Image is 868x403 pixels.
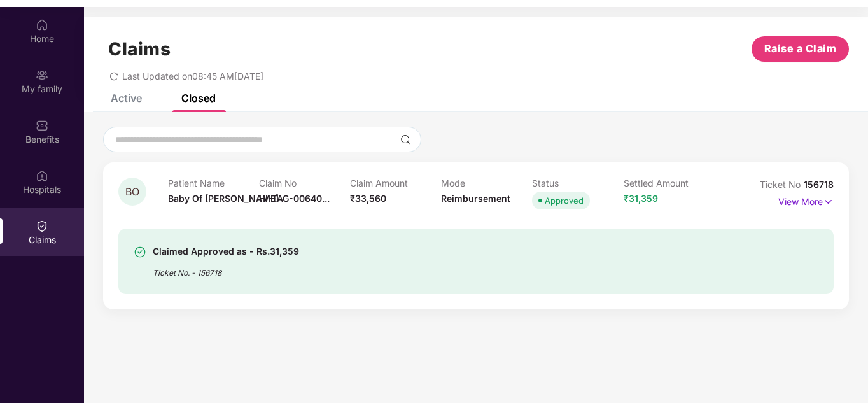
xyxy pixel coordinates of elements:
[181,92,216,104] div: Closed
[168,193,279,204] span: Baby Of [PERSON_NAME]
[624,178,715,188] p: Settled Amount
[125,187,139,197] span: BO
[441,193,510,204] span: Reimbursement
[259,178,350,188] p: Claim No
[109,71,118,81] span: redo
[36,119,48,132] img: svg+xml;base64,PHN2ZyBpZD0iQmVuZWZpdHMiIHhtbG5zPSJodHRwOi8vd3d3LnczLm9yZy8yMDAwL3N2ZyIgd2lkdGg9Ij...
[804,179,834,190] span: 156718
[752,36,849,62] button: Raise a Claim
[111,92,142,104] div: Active
[36,18,48,31] img: svg+xml;base64,PHN2ZyBpZD0iSG9tZSIgeG1sbnM9Imh0dHA6Ly93d3cudzMub3JnLzIwMDAvc3ZnIiB3aWR0aD0iMjAiIG...
[153,244,299,259] div: Claimed Approved as - Rs.31,359
[36,169,48,182] img: svg+xml;base64,PHN2ZyBpZD0iSG9zcGl0YWxzIiB4bWxucz0iaHR0cDovL3d3dy53My5vcmcvMjAwMC9zdmciIHdpZHRoPS...
[760,179,804,190] span: Ticket No
[350,193,386,204] span: ₹33,560
[532,178,623,188] p: Status
[134,246,146,258] img: svg+xml;base64,PHN2ZyBpZD0iU3VjY2Vzcy0zMngzMiIgeG1sbnM9Imh0dHA6Ly93d3cudzMub3JnLzIwMDAvc3ZnIiB3aW...
[122,71,263,81] span: Last Updated on 08:45 AM[DATE]
[168,178,259,188] p: Patient Name
[36,69,48,81] img: svg+xml;base64,PHN2ZyB3aWR0aD0iMjAiIGhlaWdodD0iMjAiIHZpZXdCb3g9IjAgMCAyMCAyMCIgZmlsbD0ibm9uZSIgeG...
[350,178,441,188] p: Claim Amount
[108,38,171,60] h1: Claims
[823,195,834,209] img: svg+xml;base64,PHN2ZyB4bWxucz0iaHR0cDovL3d3dy53My5vcmcvMjAwMC9zdmciIHdpZHRoPSIxNyIgaGVpZ2h0PSIxNy...
[36,220,48,232] img: svg+xml;base64,PHN2ZyBpZD0iQ2xhaW0iIHhtbG5zPSJodHRwOi8vd3d3LnczLm9yZy8yMDAwL3N2ZyIgd2lkdGg9IjIwIi...
[259,193,330,204] span: HI-TAG-00640...
[624,193,658,204] span: ₹31,359
[545,194,584,207] div: Approved
[153,259,299,279] div: Ticket No. - 156718
[441,178,532,188] p: Mode
[400,134,410,145] img: svg+xml;base64,PHN2ZyBpZD0iU2VhcmNoLTMyeDMyIiB4bWxucz0iaHR0cDovL3d3dy53My5vcmcvMjAwMC9zdmciIHdpZH...
[778,192,834,209] p: View More
[764,41,837,57] span: Raise a Claim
